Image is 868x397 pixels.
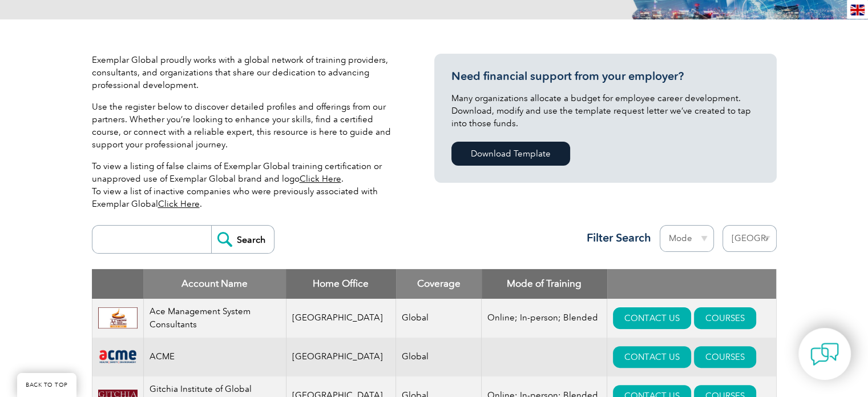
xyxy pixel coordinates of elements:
[98,307,138,329] img: 306afd3c-0a77-ee11-8179-000d3ae1ac14-logo.jpg
[17,373,76,397] a: BACK TO TOP
[810,340,839,368] img: contact-chat.png
[850,5,865,15] img: en
[451,69,760,83] h3: Need financial support from your employer?
[92,101,400,151] p: Use the register below to discover detailed profiles and offerings from our partners. Whether you...
[92,160,400,210] p: To view a listing of false claims of Exemplar Global training certification or unapproved use of ...
[694,346,756,368] a: COURSES
[396,299,482,338] td: Global
[396,338,482,376] td: Global
[92,54,400,91] p: Exemplar Global proudly works with a global network of training providers, consultants, and organ...
[286,338,396,376] td: [GEOGRAPHIC_DATA]
[613,346,691,368] a: CONTACT US
[143,269,286,299] th: Account Name: activate to sort column descending
[482,299,607,338] td: Online; In-person; Blended
[143,299,286,338] td: Ace Management System Consultants
[98,348,138,365] img: 0f03f964-e57c-ec11-8d20-002248158ec2-logo.png
[158,199,200,209] a: Click Here
[286,269,396,299] th: Home Office: activate to sort column ascending
[143,338,286,376] td: ACME
[482,269,607,299] th: Mode of Training: activate to sort column ascending
[451,92,760,130] p: Many organizations allocate a budget for employee career development. Download, modify and use th...
[451,142,570,166] a: Download Template
[211,226,274,253] input: Search
[286,299,396,338] td: [GEOGRAPHIC_DATA]
[396,269,482,299] th: Coverage: activate to sort column ascending
[613,307,691,329] a: CONTACT US
[607,269,776,299] th: : activate to sort column ascending
[694,307,756,329] a: COURSES
[580,231,651,245] h3: Filter Search
[300,174,341,184] a: Click Here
